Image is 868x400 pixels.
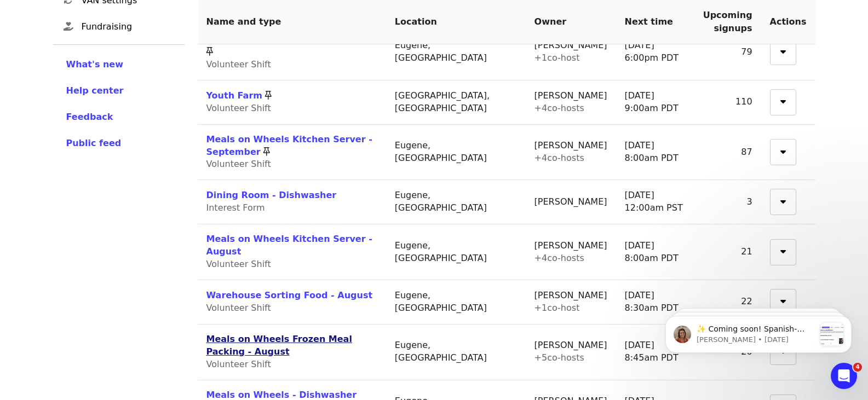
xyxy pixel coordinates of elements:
[526,25,616,80] td: [PERSON_NAME]
[526,324,616,380] td: [PERSON_NAME]
[206,259,271,269] span: Volunteer Shift
[534,52,607,65] div: + 1 co-host
[395,90,517,115] div: [GEOGRAPHIC_DATA], [GEOGRAPHIC_DATA]
[66,84,171,97] a: Help center
[534,302,607,315] div: + 1 co-host
[395,140,517,165] div: Eugene, [GEOGRAPHIC_DATA]
[534,152,607,165] div: + 4 co-host s
[66,59,124,69] span: What's new
[616,324,694,380] td: [DATE] 8:45am PDT
[526,125,616,181] td: [PERSON_NAME]
[534,102,607,115] div: + 4 co-host s
[206,334,352,357] a: Meals on Wheels Frozen Meal Packing - August
[526,224,616,280] td: [PERSON_NAME]
[66,138,122,148] span: Public feed
[206,234,372,257] a: Meals on Wheels Kitchen Server - August
[66,137,171,150] a: Public feed
[395,39,517,65] div: Eugene, [GEOGRAPHIC_DATA]
[616,280,694,324] td: [DATE] 8:30am PDT
[64,21,73,32] i: hand-holding-heart icon
[703,10,752,33] span: Upcoming signups
[526,80,616,125] td: [PERSON_NAME]
[206,59,271,69] span: Volunteer Shift
[853,363,862,372] span: 4
[649,294,868,370] iframe: Intercom notifications message
[206,202,265,213] span: Interest Form
[616,224,694,280] td: [DATE] 8:00am PDT
[534,252,607,265] div: + 4 co-host s
[206,359,271,369] span: Volunteer Shift
[66,111,113,124] button: Feedback
[703,146,752,159] div: 87
[616,125,694,181] td: [DATE] 8:00am PDT
[395,339,517,364] div: Eugene, [GEOGRAPHIC_DATA]
[703,246,752,258] div: 21
[780,145,786,155] i: sort-down icon
[395,240,517,265] div: Eugene, [GEOGRAPHIC_DATA]
[703,96,752,108] div: 110
[66,58,171,71] a: What's new
[616,80,694,125] td: [DATE] 9:00am PDT
[534,352,607,364] div: + 5 co-host s
[206,134,372,157] a: Meals on Wheels Kitchen Server - September
[780,45,786,55] i: sort-down icon
[206,90,262,101] a: Youth Farm
[703,196,752,208] div: 3
[395,289,517,315] div: Eugene, [GEOGRAPHIC_DATA]
[526,180,616,224] td: [PERSON_NAME]
[616,180,694,224] td: [DATE] 12:00am PST
[53,14,185,40] a: Fundraising
[526,280,616,324] td: [PERSON_NAME]
[780,95,786,105] i: sort-down icon
[206,290,373,300] a: Warehouse Sorting Food - August
[206,159,271,169] span: Volunteer Shift
[703,46,752,59] div: 79
[206,303,271,313] span: Volunteer Shift
[780,245,786,255] i: sort-down icon
[263,147,270,157] i: thumbtack icon
[82,20,176,33] span: Fundraising
[831,363,857,389] iframe: Intercom live chat
[66,85,124,96] span: Help center
[395,189,517,215] div: Eugene, [GEOGRAPHIC_DATA]
[206,47,213,57] i: thumbtack icon
[265,90,272,101] i: thumbtack icon
[206,190,337,200] a: Dining Room - Dishwasher
[780,195,786,205] i: sort-down icon
[616,25,694,80] td: [DATE] 6:00pm PDT
[206,103,271,113] span: Volunteer Shift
